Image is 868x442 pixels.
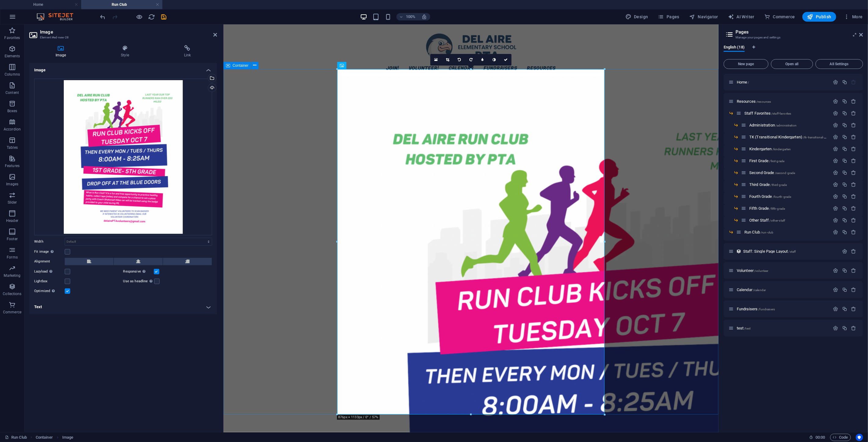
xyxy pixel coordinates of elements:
[833,182,838,187] div: Settings
[724,45,863,57] div: Language Tabs
[833,146,838,151] div: Settings
[148,13,155,20] i: Reload page
[4,35,20,40] p: Favorites
[743,249,796,254] span: Staff: Single Page Layout
[851,182,856,187] div: Remove
[737,99,771,104] span: Resources
[753,288,766,292] span: /calendar
[34,248,65,255] label: Fit image
[724,44,745,52] span: English (18)
[725,12,757,22] button: AI Writer
[123,268,154,275] label: Responsive
[4,273,20,278] p: Marketing
[841,12,865,22] button: More
[820,435,821,440] span: :
[818,62,860,66] span: All Settings
[442,54,454,66] a: Crop mode
[123,278,154,285] label: Use as headline
[851,194,856,199] div: Remove
[726,62,766,66] span: New page
[743,111,830,115] div: Staff Favorites/staff-favorites
[774,62,810,66] span: Open all
[809,434,825,441] h6: Session time
[851,306,856,312] div: Remove
[735,307,830,311] div: Fundraisers/fundraisers
[62,434,73,441] span: Click to select. Double-click to edit
[851,249,856,254] div: Remove
[772,148,791,151] span: /kindergarten
[735,326,830,330] div: test/test
[7,237,18,241] p: Footer
[761,231,773,234] span: /run-club
[842,158,847,163] div: Duplicate
[728,14,754,20] span: AI Writer
[749,147,791,151] span: Click to open page
[34,258,65,265] label: Alignment
[754,269,768,273] span: /volunteer
[803,136,841,139] span: /tk-transitional-kindergarten
[747,194,830,198] div: Fourth Grade/fourth-grade
[735,80,830,84] div: Home/
[747,147,830,151] div: Kindergarten/kindergarten
[856,434,863,441] button: Usercentrics
[833,287,838,292] div: Settings
[842,206,847,211] div: Duplicate
[749,194,791,199] span: Click to open page
[737,307,775,311] span: Click to open page
[833,123,838,128] div: Settings
[771,183,787,187] span: /third-grade
[7,255,18,260] p: Forms
[95,45,157,58] h4: Style
[842,230,847,235] div: Duplicate
[749,206,785,211] span: Fifth Grade
[833,218,838,223] div: Settings
[851,326,856,331] div: Remove
[421,14,427,20] i: On resize automatically adjust zoom level to fit chosen device.
[842,182,847,187] div: Duplicate
[842,80,847,85] div: Duplicate
[656,12,682,22] button: Pages
[34,240,65,243] label: Width
[773,195,791,198] span: /fourth-grade
[744,327,751,330] span: /test
[830,434,851,441] button: Code
[3,310,21,315] p: Commerce
[771,59,813,69] button: Open all
[737,80,749,84] span: Click to open page
[807,14,831,20] span: Publish
[735,288,830,292] div: Calendar/calendar
[35,13,81,20] img: Editor Logo
[34,278,65,285] label: Lightbox
[748,81,749,84] span: /
[396,13,418,20] button: 100%
[851,206,856,211] div: Remove
[8,200,17,205] p: Slider
[770,219,785,222] span: /other-staff
[233,64,248,67] span: Container
[736,35,851,40] h3: Manage your pages and settings
[851,158,856,163] div: Remove
[833,134,838,140] div: Settings
[689,14,718,20] span: Navigator
[851,111,856,116] div: Remove
[833,80,838,85] div: Settings
[747,135,830,139] div: TK (Transitional Kindergarten)/tk-transitional-kindergarten
[454,54,465,66] a: Rotate left 90°
[833,158,838,163] div: Settings
[737,287,766,292] span: Click to open page
[749,218,785,223] span: Other Staff
[99,13,107,20] i: Undo: Change image (Ctrl+Z)
[29,300,217,314] h4: Text
[842,218,847,223] div: Duplicate
[737,268,769,273] span: Volunteer
[36,434,73,441] nav: breadcrumb
[762,12,797,22] button: Commerce
[7,109,17,113] p: Boxes
[477,54,488,66] a: Blur
[5,72,20,77] p: Columns
[40,29,217,35] h2: Image
[749,170,795,175] span: Click to open page
[6,182,19,187] p: Images
[623,12,651,22] div: Design (Ctrl+Alt+Y)
[851,146,856,151] div: Remove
